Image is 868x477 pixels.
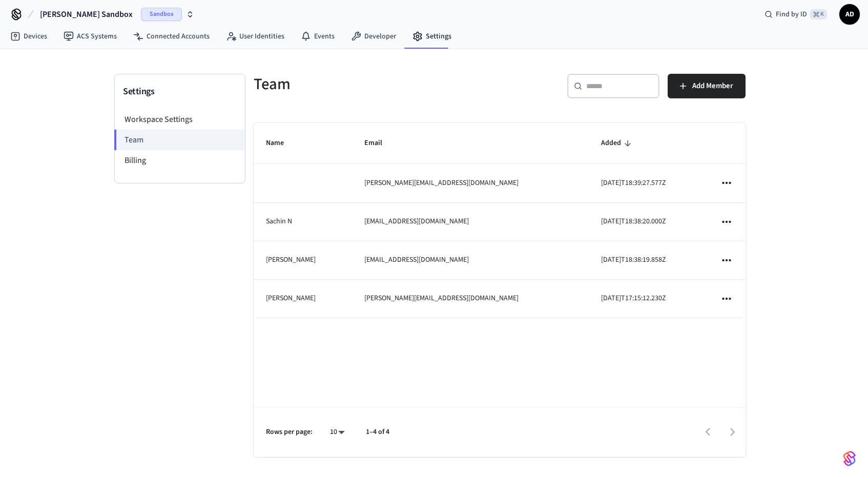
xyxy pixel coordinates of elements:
[601,135,634,151] span: Added
[254,241,352,280] td: [PERSON_NAME]
[325,425,349,440] div: 10
[352,280,589,318] td: [PERSON_NAME][EMAIL_ADDRESS][DOMAIN_NAME]
[352,164,589,202] td: [PERSON_NAME][EMAIL_ADDRESS][DOMAIN_NAME]
[589,164,708,202] td: [DATE]T18:39:27.577Z
[668,74,746,98] button: Add Member
[366,427,389,438] p: 1–4 of 4
[40,8,133,20] span: [PERSON_NAME] Sandbox
[2,27,55,46] a: Devices
[115,150,245,171] li: Billing
[125,27,218,46] a: Connected Accounts
[266,135,297,151] span: Name
[692,79,733,93] span: Add Member
[254,203,352,241] td: Sachin N
[776,9,807,19] span: Find by ID
[589,203,708,241] td: [DATE]T18:38:20.000Z
[141,8,182,21] span: Sandbox
[589,280,708,318] td: [DATE]T17:15:12.230Z
[404,27,460,46] a: Settings
[589,241,708,280] td: [DATE]T18:38:19.858Z
[352,241,589,280] td: [EMAIL_ADDRESS][DOMAIN_NAME]
[254,123,746,318] table: sticky table
[55,27,125,46] a: ACS Systems
[254,280,352,318] td: [PERSON_NAME]
[254,74,493,95] h5: Team
[843,450,856,467] img: SeamLogoGradient.69752ec5.svg
[218,27,293,46] a: User Identities
[343,27,404,46] a: Developer
[839,4,860,25] button: AD
[756,5,835,24] div: Find by ID⌘ K
[840,5,859,24] span: AD
[123,85,237,99] h3: Settings
[364,135,396,151] span: Email
[810,9,827,19] span: ⌘ K
[114,130,245,150] li: Team
[115,109,245,130] li: Workspace Settings
[266,427,313,438] p: Rows per page:
[293,27,343,46] a: Events
[352,203,589,241] td: [EMAIL_ADDRESS][DOMAIN_NAME]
